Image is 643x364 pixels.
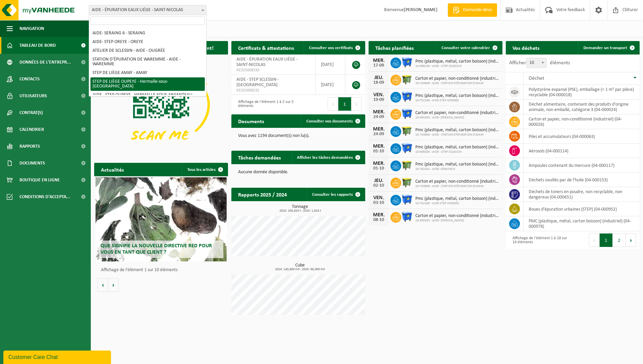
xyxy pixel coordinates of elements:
[101,268,225,272] p: Affichage de l'élément 1 sur 10 éléments
[231,188,294,201] h2: Rapports 2025 / 2024
[372,149,385,154] div: 01-10
[301,114,365,128] a: Consulter vos documents
[369,41,420,54] h2: Tâches planifiées
[415,184,499,188] span: 10-743809 - AIDE - STATION D'ÉPURATION D'AMAY
[401,57,413,68] img: WB-1100-HPE-BE-01
[235,268,365,271] span: 2024: 140,800 m3 - 2025: 66,000 m3
[309,46,353,50] span: Consulter vos certificats
[404,7,438,12] strong: [PERSON_NAME]
[600,233,613,247] button: 1
[401,91,413,102] img: WB-1100-HPE-BE-01
[20,87,47,104] span: Utilisateurs
[235,263,365,271] h3: Cube
[401,194,413,205] img: WB-1100-HPE-BE-01
[3,349,112,364] iframe: chat widget
[20,121,44,138] span: Calendrier
[372,144,385,149] div: MER.
[401,211,413,222] img: WB-1100-HPE-BE-01
[509,60,570,66] label: Afficher éléments
[20,54,71,71] span: Données de l'entrepr...
[415,202,499,206] span: 10-752160 - AIDE STEP WEGNEZ
[90,91,205,100] li: AIDE - STEP OUPEYE - HERMALLE-SOUS-ARGENTEAU
[236,68,310,73] span: RED25008530
[94,163,130,176] h2: Actualités
[524,129,640,144] td: Piles et accumulateurs (04-000063)
[524,100,640,114] td: déchet alimentaire, contenant des produits d'origine animale, non emballé, catégorie 3 (04-000024)
[231,114,271,128] h2: Documents
[415,93,499,99] span: Pmc (plastique, métal, carton boisson) (industriel)
[401,159,413,171] img: WB-1100-HPE-GN-50
[306,119,353,123] span: Consulter vos documents
[524,216,640,231] td: PMC (plastique, métal, carton boisson) (industriel) (04-000978)
[94,54,228,155] img: Download de VHEPlus App
[307,188,365,201] a: Consulter les rapports
[372,63,385,68] div: 17-09
[583,46,627,50] span: Demander un transport
[442,46,490,50] span: Consulter votre calendrier
[20,20,44,37] span: Navigation
[231,41,301,54] h2: Certificats & attestations
[235,209,365,213] span: 2024: 100,625 t - 2025: 1,824 t
[182,163,227,176] a: Tous les articles
[524,202,640,216] td: boues d'épuration urbaines (STEP) (04-000952)
[401,125,413,137] img: WB-1100-HPE-GN-50
[415,81,499,85] span: 10-743809 - AIDE - STATION D'ÉPURATION D'AMAY
[20,172,60,188] span: Boutique en ligne
[415,116,499,120] span: 10-593293 - AIDE- [PERSON_NAME]
[20,188,70,205] span: Conditions d'accepta...
[415,179,499,184] span: Carton et papier, non-conditionné (industriel)
[524,114,640,129] td: carton et papier, non-conditionné (industriel) (04-000026)
[372,115,385,119] div: 24-09
[415,64,499,68] span: 10-099256 - AIDE - STEP SCLESSIN
[401,177,413,188] img: WB-1100-HPE-GN-50
[415,167,499,171] span: 10-782441 - AIDE- SERAING 6
[415,196,499,202] span: Pmc (plastique, métal, carton boisson) (industriel)
[372,132,385,137] div: 24-09
[297,155,353,160] span: Afficher les tâches demandées
[415,145,499,150] span: Pmc (plastique, métal, carton boisson) (industriel)
[415,128,499,133] span: Pmc (plastique, métal, carton boisson) (industriel)
[231,151,288,164] h2: Tâches demandées
[524,158,640,173] td: ampoules contenant du mercure (04-000117)
[415,99,499,103] span: 10-752160 - AIDE STEP WEGNEZ
[415,76,499,81] span: Carton et papier, non-conditionné (industriel)
[338,97,351,111] button: 1
[90,46,205,55] li: ATELIER DE SCLESSIN - AIDE - OUGRÉE
[415,150,499,154] span: 10-099256 - AIDE - STEP SCLESSIN
[108,278,119,292] button: Volgende
[372,183,385,188] div: 02-10
[415,213,499,219] span: Carton et papier, non-conditionné (industriel)
[101,243,212,255] span: Que signifie la nouvelle directive RED pour vous en tant que client ?
[372,92,385,98] div: VEN.
[401,108,413,119] img: WB-1100-HPE-BE-01
[235,97,295,111] div: Affichage de l'élément 1 à 2 sur 2 éléments
[89,5,206,15] span: AIDE - ÉPURATION EAUX LIÉGE - SAINT-NICOLAS
[578,41,639,54] a: Demander un transport
[20,155,45,172] span: Documents
[96,177,227,261] a: Que signifie la nouvelle directive RED pour vous en tant que client ?
[372,58,385,63] div: MER.
[236,88,310,93] span: RED25008535
[401,74,413,85] img: WB-1100-HPE-GN-50
[372,75,385,80] div: JEU.
[90,55,205,69] li: STATION D'ÉPURATION DE WAREMME - AIDE - WAREMME
[524,187,640,202] td: déchets de toners en poudre, non recyclable, non dangereux (04-000651)
[351,97,362,111] button: Next
[415,162,499,167] span: Pmc (plastique, métal, carton boisson) (industriel)
[372,201,385,205] div: 03-10
[90,69,205,77] li: STEP DE LIÈGE AMAY - AMAY
[372,109,385,115] div: MER.
[461,7,494,13] span: Demande devis
[372,80,385,85] div: 18-09
[90,38,205,46] li: AIDE- STEP OREYE - OREYE
[238,170,358,175] p: Aucune donnée disponible.
[372,178,385,183] div: JEU.
[509,233,569,248] div: Affichage de l'élément 1 à 10 sur 14 éléments
[90,77,205,91] li: STEP DE LIÈGE OUPEYE - Hermalle-sous-[GEOGRAPHIC_DATA]
[415,110,499,116] span: Carton et papier, non-conditionné (industriel)
[626,233,636,247] button: Next
[20,138,40,155] span: Rapports
[328,97,338,111] button: Previous
[524,144,640,158] td: aérosols (04-000114)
